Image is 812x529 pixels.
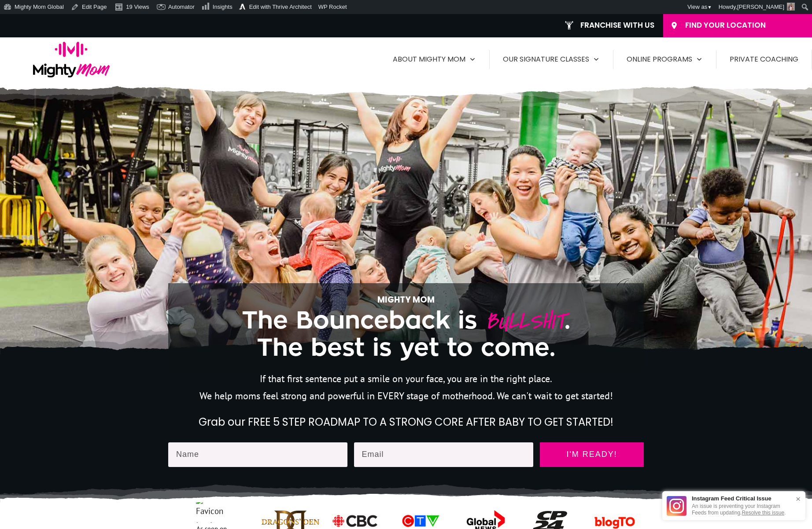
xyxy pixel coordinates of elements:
[168,442,347,467] input: Name
[33,42,110,77] img: logo-mighty-mom-full
[540,442,644,467] a: I'm ready!
[742,510,784,516] a: Resolve this issue
[663,14,812,37] a: Find Your Location
[580,21,654,30] span: Franchise With Us
[257,336,555,360] span: The best is yet to come.
[260,372,552,385] span: If that first sentence put a smile on your face, you are in the right place.
[503,52,589,66] span: Our Signature Classes
[485,305,565,338] span: BULLSHIT
[199,390,613,402] span: We help moms feel strong and powerful in EVERY stage of motherhood. We can't wait to get started!
[667,496,687,516] img: Instagram Feed icon
[548,450,636,459] span: I'm ready!
[393,52,476,66] a: About Mighty Mom
[242,309,477,333] span: The Bounceback is
[692,503,791,516] p: An issue is preventing your Instagram Feeds from updating. .
[565,14,654,37] a: Franchise With Us
[503,52,600,66] a: Our Signature Classes
[354,442,534,467] input: Email
[195,292,617,307] p: Mighty Mom
[730,52,798,66] a: Private Coaching
[627,52,692,66] span: Online Programs
[195,308,617,361] h1: .
[685,21,805,30] span: Find Your Location
[331,513,380,529] img: mighty-mom-postpartum-fitness-jess-sennet-cbc
[395,513,445,529] img: ctv-logo-mighty-mom-news
[692,496,791,501] h3: Instagram Feed Critical Issue
[707,4,712,10] span: ▼
[393,52,465,66] span: About Mighty Mom
[169,416,643,429] h2: Grab our FREE 5 STEP ROADMAP TO A STRONG CORE AFTER BABY TO GET STARTED!
[737,4,784,10] span: [PERSON_NAME]
[627,52,703,66] a: Online Programs
[791,490,805,507] div: ×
